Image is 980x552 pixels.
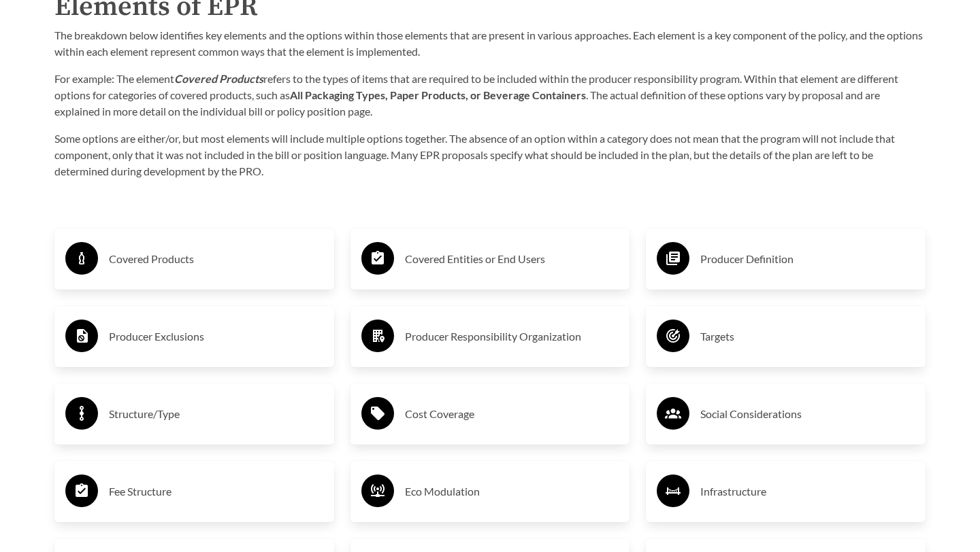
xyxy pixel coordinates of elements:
h3: Targets [700,326,915,347]
h3: Social Considerations [700,403,915,425]
h3: Producer Exclusions [109,326,323,347]
h3: Producer Responsibility Organization [405,326,619,347]
strong: Covered Products [174,72,263,85]
h3: Cost Coverage [405,403,619,425]
h3: Infrastructure [700,481,915,502]
h3: Fee Structure [109,481,323,502]
h3: Structure/Type [109,403,323,425]
p: Some options are either/or, but most elements will include multiple options together. The absence... [54,131,926,179]
p: For example: The element refers to the types of items that are required to be included within the... [54,71,926,120]
p: The breakdown below identifies key elements and the options within those elements that are presen... [54,27,926,60]
h3: Covered Entities or End Users [405,248,619,270]
strong: All Packaging Types, Paper Products, or Beverage Containers [290,88,586,101]
h3: Covered Products [109,248,323,270]
h3: Producer Definition [700,248,915,270]
h3: Eco Modulation [405,481,619,502]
